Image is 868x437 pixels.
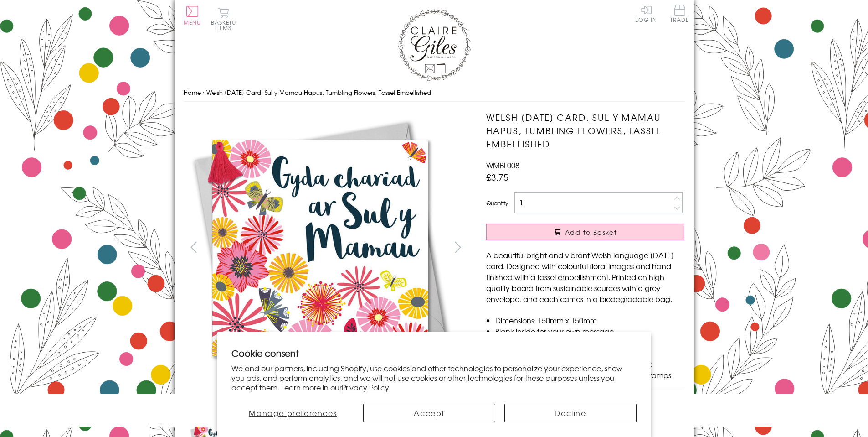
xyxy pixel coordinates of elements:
[184,237,204,257] button: prev
[203,88,205,97] span: ›
[398,9,471,81] img: Claire Giles Greetings Cards
[184,88,201,97] a: Home
[486,224,684,240] button: Add to Basket
[342,382,389,393] a: Privacy Policy
[486,111,684,150] h1: Welsh [DATE] Card, Sul y Mamau Hapus, Tumbling Flowers, Tassel Embellished
[468,111,741,385] img: Welsh Mother's Day Card, Sul y Mamau Hapus, Tumbling Flowers, Tassel Embellished
[495,315,684,326] li: Dimensions: 150mm x 150mm
[363,404,495,422] button: Accept
[486,199,508,207] label: Quantity
[215,18,236,32] span: 0 items
[504,404,637,422] button: Decline
[635,5,657,22] a: Log In
[670,5,689,24] a: Trade
[486,160,519,171] span: WMBL008
[231,347,637,359] h2: Cookie consent
[249,407,337,418] span: Manage preferences
[184,83,685,102] nav: breadcrumbs
[486,250,684,304] p: A beautiful bright and vibrant Welsh language [DATE] card. Designed with colourful floral images ...
[184,18,201,26] span: Menu
[211,7,236,31] button: Basket0 items
[670,5,689,22] span: Trade
[206,88,431,97] span: Welsh [DATE] Card, Sul y Mamau Hapus, Tumbling Flowers, Tassel Embellished
[447,237,468,257] button: next
[486,171,508,183] span: £3.75
[495,326,684,337] li: Blank inside for your own message
[184,6,201,25] button: Menu
[565,228,617,237] span: Add to Basket
[231,364,637,392] p: We and our partners, including Shopify, use cookies and other technologies to personalize your ex...
[183,111,457,385] img: Welsh Mother's Day Card, Sul y Mamau Hapus, Tumbling Flowers, Tassel Embellished
[231,404,354,422] button: Manage preferences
